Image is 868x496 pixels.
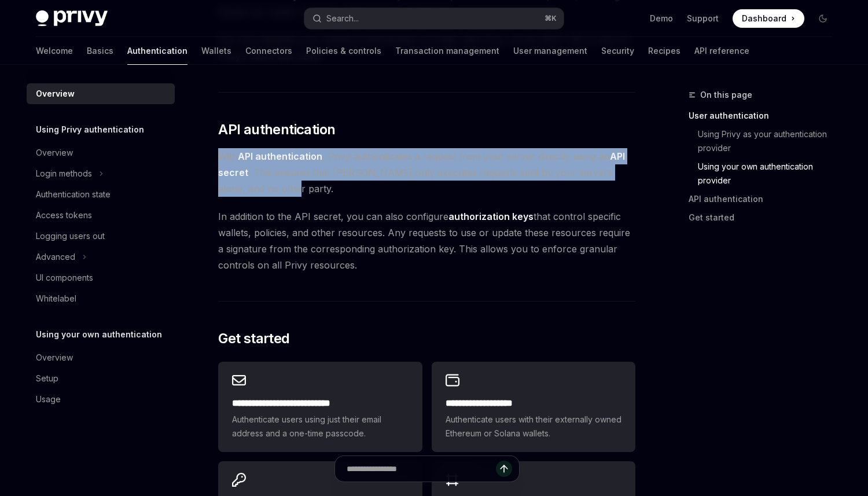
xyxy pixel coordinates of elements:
[326,12,359,25] div: Search...
[36,229,105,243] div: Logging users out
[36,392,61,406] div: Usage
[36,292,76,306] div: Whitelabel
[201,37,231,65] a: Wallets
[27,83,175,104] a: Overview
[689,190,841,208] a: API authentication
[432,362,635,452] a: **** **** **** ****Authenticate users with their externally owned Ethereum or Solana wallets.
[36,208,92,222] div: Access tokens
[496,461,512,477] button: Send message
[742,13,786,24] span: Dashboard
[218,208,635,273] span: In addition to the API secret, you can also configure that control specific wallets, policies, an...
[27,389,175,410] a: Usage
[687,13,719,24] a: Support
[689,157,841,190] a: Using your own authentication provider
[27,368,175,389] a: Setup
[650,13,673,24] a: Demo
[648,37,681,65] a: Recipes
[36,87,75,101] div: Overview
[306,37,381,65] a: Policies & controls
[700,88,752,102] span: On this page
[395,37,499,65] a: Transaction management
[27,205,175,226] a: Access tokens
[36,351,73,365] div: Overview
[513,37,587,65] a: User management
[218,329,289,348] span: Get started
[446,413,621,440] span: Authenticate users with their externally owned Ethereum or Solana wallets.
[36,372,58,385] div: Setup
[347,456,496,482] input: Ask a question...
[27,267,175,288] a: UI components
[27,288,175,309] a: Whitelabel
[27,142,175,163] a: Overview
[601,37,634,65] a: Security
[689,208,841,227] a: Get started
[238,150,322,162] strong: API authentication
[87,37,113,65] a: Basics
[36,167,92,181] div: Login methods
[814,9,832,28] button: Toggle dark mode
[218,148,635,197] span: With , Privy authenticates a request from your server directly using an . This ensures that [PERS...
[545,14,557,23] span: ⌘ K
[232,413,408,440] span: Authenticate users using just their email address and a one-time passcode.
[27,347,175,368] a: Overview
[689,106,841,125] a: User authentication
[448,211,534,222] strong: authorization keys
[27,247,175,267] button: Toggle Advanced section
[36,123,144,137] h5: Using Privy authentication
[689,125,841,157] a: Using Privy as your authentication provider
[36,37,73,65] a: Welcome
[694,37,749,65] a: API reference
[27,184,175,205] a: Authentication state
[218,120,335,139] span: API authentication
[36,328,162,341] h5: Using your own authentication
[127,37,187,65] a: Authentication
[27,163,175,184] button: Toggle Login methods section
[36,188,111,201] div: Authentication state
[36,10,108,27] img: dark logo
[733,9,804,28] a: Dashboard
[245,37,292,65] a: Connectors
[304,8,564,29] button: Open search
[36,271,93,285] div: UI components
[36,146,73,160] div: Overview
[27,226,175,247] a: Logging users out
[36,250,75,264] div: Advanced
